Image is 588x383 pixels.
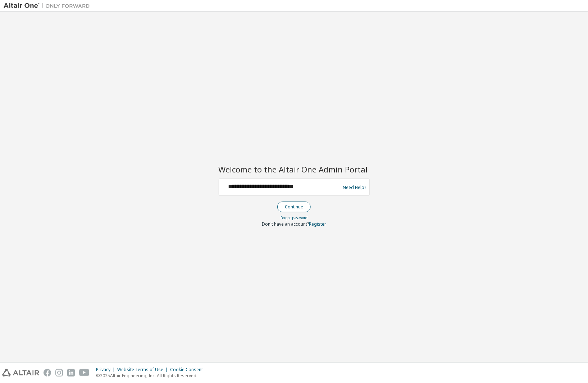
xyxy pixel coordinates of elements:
span: Don't have an account? [262,221,309,227]
img: instagram.svg [55,369,63,377]
div: Privacy [96,367,117,373]
div: Website Terms of Use [117,367,170,373]
div: Cookie Consent [170,367,207,373]
a: Need Help? [343,187,366,188]
img: altair_logo.svg [2,369,39,377]
h2: Welcome to the Altair One Admin Portal [219,164,370,174]
a: Register [309,221,326,227]
img: facebook.svg [44,369,51,377]
button: Continue [277,202,311,212]
img: linkedin.svg [67,369,75,377]
p: © 2025 Altair Engineering, Inc. All Rights Reserved. [96,373,207,379]
img: youtube.svg [79,369,90,377]
img: Altair One [4,2,94,9]
a: Forgot password [281,215,307,220]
